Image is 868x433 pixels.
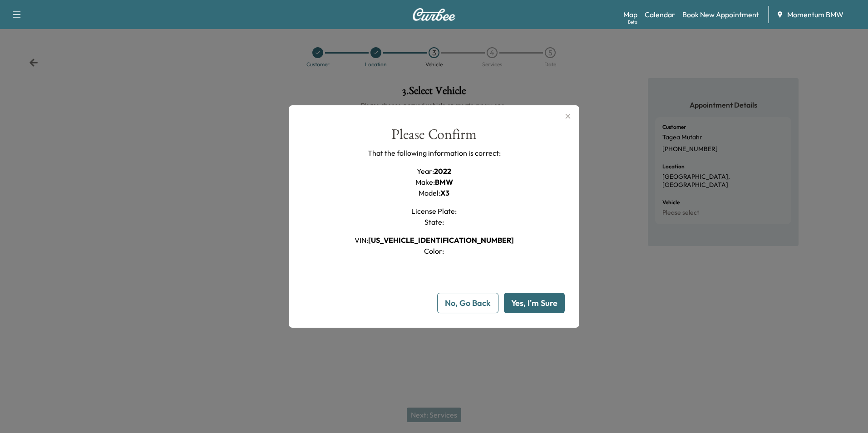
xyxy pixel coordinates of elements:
a: Calendar [645,9,675,20]
span: [US_VEHICLE_IDENTIFICATION_NUMBER] [368,236,514,245]
span: 2022 [434,167,451,176]
h1: VIN : [355,235,514,246]
h1: State : [424,216,444,227]
img: Curbee Logo [412,8,456,21]
span: Momentum BMW [787,9,843,20]
p: That the following information is correct: [368,148,501,158]
h1: Make : [415,177,453,187]
h1: Color : [424,246,444,256]
div: Please Confirm [391,127,477,148]
a: MapBeta [623,9,637,20]
h1: License Plate : [411,206,457,216]
span: X3 [440,188,449,197]
div: Beta [628,19,637,25]
h1: Model : [419,187,449,198]
button: No, Go Back [437,293,498,313]
h1: Year : [417,166,451,177]
span: BMW [435,177,453,187]
a: Book New Appointment [682,9,759,20]
button: Yes, I'm Sure [504,293,565,313]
